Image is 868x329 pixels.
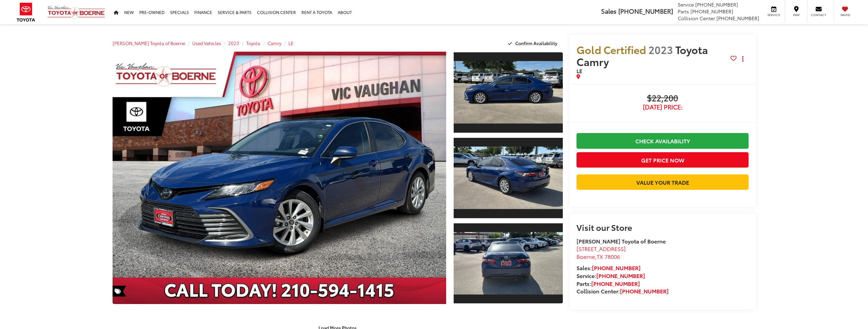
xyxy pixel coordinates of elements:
span: Sales [601,6,617,15]
a: Value Your Trade [576,174,749,190]
span: 78006 [605,252,620,260]
span: 2023 [648,42,673,57]
span: Contact [811,13,826,17]
span: Toyota Camry [576,42,708,69]
span: [PHONE_NUMBER] [716,15,759,22]
span: Service [678,1,694,8]
h2: Visit our Store [576,223,749,232]
a: Expand Photo 1 [454,52,562,133]
button: Actions [737,53,749,65]
span: Saved [838,13,853,17]
a: Camry [268,40,281,46]
a: Check Availability [576,133,749,148]
img: 2023 Toyota Camry LE [453,61,564,124]
a: [PHONE_NUMBER] [592,264,640,272]
span: , [576,252,620,260]
span: Service [766,13,781,17]
span: $22,200 [576,93,749,104]
a: [PERSON_NAME] Toyota of Boerne [113,40,185,46]
span: [STREET_ADDRESS] [576,245,626,252]
span: dropdown dots [742,56,743,62]
span: LE [576,67,582,75]
span: [DATE] Price: [576,104,749,110]
a: Expand Photo 0 [113,52,446,304]
a: 2023 [228,40,239,46]
span: [PHONE_NUMBER] [695,1,738,8]
a: [STREET_ADDRESS] Boerne,TX 78006 [576,245,626,260]
strong: [PERSON_NAME] Toyota of Boerne [576,237,666,245]
a: LE [288,40,294,46]
span: Confirm Availability [515,40,557,46]
a: [PHONE_NUMBER] [591,279,640,287]
span: Collision Center [678,15,715,22]
strong: Service: [576,272,645,279]
img: 2023 Toyota Camry LE [109,50,450,305]
a: [PHONE_NUMBER] [620,287,669,295]
a: [PHONE_NUMBER] [596,272,645,279]
span: Gold Certified [576,42,646,57]
img: Vic Vaughan Toyota of Boerne [47,5,105,19]
span: [PHONE_NUMBER] [690,8,733,15]
a: Expand Photo 3 [454,223,562,304]
img: 2023 Toyota Camry LE [453,232,564,295]
button: Get Price Now [576,152,749,168]
button: Confirm Availability [504,37,563,49]
strong: Parts: [576,279,640,287]
span: Map [789,13,804,17]
strong: Collision Center: [576,287,669,295]
a: Expand Photo 2 [454,137,562,219]
span: Boerne [576,252,595,260]
a: Toyota [246,40,260,46]
a: Used Vehicles [192,40,221,46]
span: Special [113,286,126,297]
img: 2023 Toyota Camry LE [453,147,564,209]
span: Parts [678,8,689,15]
span: [PHONE_NUMBER] [618,6,673,15]
strong: Sales: [576,264,640,272]
span: TX [597,252,603,260]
